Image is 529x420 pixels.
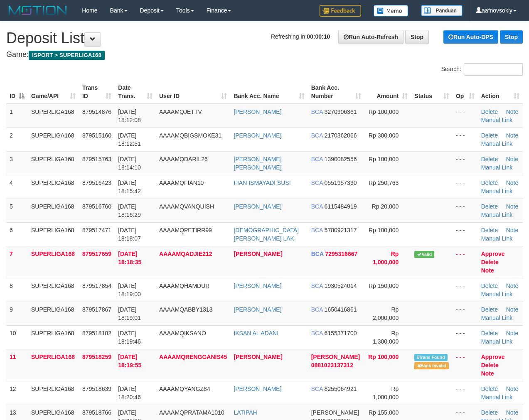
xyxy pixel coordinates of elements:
[159,354,227,360] span: AAAAMQRENGGANIS45
[369,132,399,139] span: Rp 300,000
[464,63,523,76] input: Search:
[369,179,399,186] span: Rp 250,763
[82,132,111,139] span: 879515160
[6,349,28,381] td: 11
[481,394,513,400] a: Manual Link
[372,203,399,210] span: Rp 20,000
[311,132,323,139] span: BCA
[481,227,498,233] a: Delete
[364,80,411,104] th: Amount: activate to sort column ascending
[82,409,111,416] span: 879518766
[500,30,523,44] a: Stop
[506,132,519,139] a: Note
[338,30,404,44] a: Run Auto-Refresh
[481,386,498,392] a: Delete
[311,306,323,313] span: BCA
[82,282,111,289] span: 879517854
[28,128,79,151] td: SUPERLIGA168
[6,381,28,405] td: 12
[115,80,156,104] th: Date Trans.: activate to sort column ascending
[411,80,453,104] th: Status: activate to sort column ascending
[311,227,323,233] span: BCA
[325,108,357,115] span: Copy 3270906361 to clipboard
[159,156,208,162] span: AAAAMQDARIL26
[6,246,28,278] td: 7
[453,349,478,381] td: - - -
[481,132,498,139] a: Delete
[28,278,79,302] td: SUPERLIGA168
[28,80,79,104] th: Game/API: activate to sort column ascending
[481,267,494,274] a: Note
[28,349,79,381] td: SUPERLIGA168
[234,227,299,242] a: [DEMOGRAPHIC_DATA][PERSON_NAME] LAK
[28,175,79,199] td: SUPERLIGA168
[325,179,357,186] span: Copy 0551957330 to clipboard
[28,246,79,278] td: SUPERLIGA168
[481,156,498,162] a: Delete
[159,251,212,257] span: AAAAMQADJIE212
[118,203,141,218] span: [DATE] 18:16:29
[82,251,111,257] span: 879517659
[325,156,357,162] span: Copy 1390082556 to clipboard
[405,30,429,44] a: Stop
[82,179,111,186] span: 879516423
[234,108,281,115] a: [PERSON_NAME]
[6,222,28,246] td: 6
[325,251,357,257] span: Copy 7295316667 to clipboard
[118,386,141,400] span: [DATE] 18:20:46
[234,179,290,186] a: FIAN ISMAYADI SUSI
[234,132,281,139] a: [PERSON_NAME]
[325,132,357,139] span: Copy 2170362066 to clipboard
[453,381,478,405] td: - - -
[481,362,499,368] a: Delete
[481,354,505,360] a: Approve
[373,306,399,321] span: Rp 2,000,000
[481,211,513,218] a: Manual Link
[311,409,359,416] span: [PERSON_NAME]
[311,179,323,186] span: BCA
[311,354,360,360] span: [PERSON_NAME]
[118,330,141,345] span: [DATE] 18:19:46
[453,302,478,325] td: - - -
[506,203,519,210] a: Note
[506,386,519,392] a: Note
[453,325,478,349] td: - - -
[159,179,204,186] span: AAAAMQFIAN10
[6,51,523,59] h4: Game:
[481,179,498,186] a: Delete
[234,330,278,336] a: IKSAN AL ADANI
[421,5,463,16] img: panduan.png
[234,156,281,171] a: [PERSON_NAME] [PERSON_NAME]
[414,251,434,258] span: Valid transaction
[320,5,361,17] img: Feedback.jpg
[311,330,323,336] span: BCA
[28,222,79,246] td: SUPERLIGA168
[506,306,519,313] a: Note
[481,164,513,171] a: Manual Link
[6,128,28,151] td: 2
[82,330,111,336] span: 879518182
[368,354,399,360] span: Rp 100,000
[234,386,281,392] a: [PERSON_NAME]
[481,330,498,336] a: Delete
[481,140,513,147] a: Manual Link
[453,104,478,128] td: - - -
[79,80,115,104] th: Trans ID: activate to sort column ascending
[118,156,141,171] span: [DATE] 18:14:10
[6,278,28,302] td: 8
[234,354,282,360] a: [PERSON_NAME]
[28,104,79,128] td: SUPERLIGA168
[414,362,448,369] span: Bank is not match
[118,354,141,368] span: [DATE] 18:19:55
[311,362,353,368] span: Copy 0881023137312 to clipboard
[118,179,141,194] span: [DATE] 18:15:42
[369,227,399,233] span: Rp 100,000
[28,325,79,349] td: SUPERLIGA168
[453,128,478,151] td: - - -
[506,227,519,233] a: Note
[481,314,513,321] a: Manual Link
[453,222,478,246] td: - - -
[159,330,206,336] span: AAAAMQIKSANO
[443,30,498,44] a: Run Auto-DPS
[6,199,28,222] td: 5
